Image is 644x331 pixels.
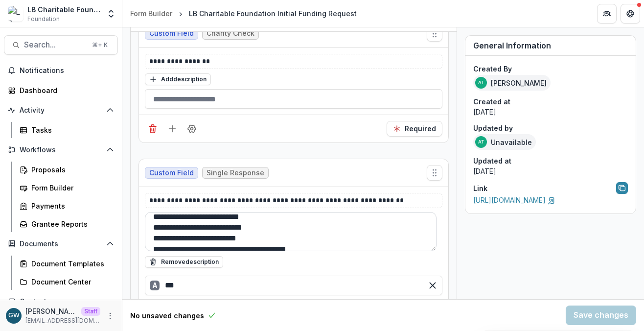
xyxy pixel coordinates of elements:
div: Anna Test [478,140,484,144]
span: Custom Field [149,169,194,177]
div: Form Builder [130,8,172,19]
button: Open Workflows [4,142,118,158]
span: Charity Check [207,29,254,38]
div: [PERSON_NAME] [473,75,551,91]
span: Workflows [20,146,102,154]
p: Created at [473,96,628,107]
span: Notifications [20,67,114,75]
button: Partners [597,4,617,24]
a: Payments [16,198,118,214]
a: Dashboard [4,82,118,98]
div: LB Charitable Foundation Initial Funding Request [189,8,357,19]
button: Save changes [566,306,636,325]
p: Staff [81,307,100,316]
a: Grantee Reports [16,216,118,232]
p: [EMAIL_ADDRESS][DOMAIN_NAME] [25,316,100,325]
div: Tasks [31,125,110,135]
button: Move field [427,165,442,181]
span: Search... [24,40,86,49]
div: LB Charitable Foundation [27,4,100,15]
a: Form Builder [16,180,118,196]
nav: breadcrumb [126,6,361,21]
button: Remove option [425,278,440,293]
button: Add field [164,121,180,137]
span: Single Response [207,169,264,177]
button: Notifications [4,63,118,78]
p: Link [473,183,487,193]
span: Foundation [27,15,60,24]
p: [PERSON_NAME] [25,306,77,316]
button: Required [387,121,442,137]
div: Proposals [31,165,110,175]
p: Updated at [473,156,628,166]
div: Anna Test [478,80,484,85]
button: Open Documents [4,236,118,252]
a: Document Center [16,274,118,290]
div: Dashboard [20,85,110,95]
img: LB Charitable Foundation [8,6,23,22]
button: Delete field [145,121,161,137]
button: Removedescription [145,256,223,268]
button: Search... [4,35,118,55]
p: Created By [473,64,628,74]
div: Grace Willig [8,312,20,319]
button: Get Help [621,4,640,24]
button: Field Settings [184,121,200,137]
div: Document Center [31,277,110,287]
div: Document Templates [31,259,110,269]
button: Open entity switcher [104,4,118,24]
button: Adddescription [145,73,211,85]
a: Tasks [16,122,118,138]
div: Grantee Reports [31,219,110,229]
a: [URL][DOMAIN_NAME] [473,196,555,204]
a: Proposals [16,162,118,178]
div: Unavailable [473,134,536,150]
button: Open Activity [4,102,118,118]
a: Document Templates [16,256,118,272]
span: Contacts [20,298,102,306]
span: Activity [20,106,102,115]
span: General Information [473,41,551,50]
div: ⌘ + K [90,40,110,50]
button: Move field [427,26,442,42]
span: Documents [20,240,102,248]
a: Form Builder [126,6,176,21]
p: [DATE] [473,166,628,176]
p: [DATE] [473,107,628,117]
button: Copy link to form [616,182,628,194]
button: More [104,310,116,322]
div: A [150,281,160,290]
div: Payments [31,201,110,211]
button: Open Contacts [4,294,118,309]
span: Custom Field [149,29,194,38]
p: Updated by [473,123,628,133]
p: No unsaved changes [130,310,204,321]
div: Form Builder [31,183,110,193]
